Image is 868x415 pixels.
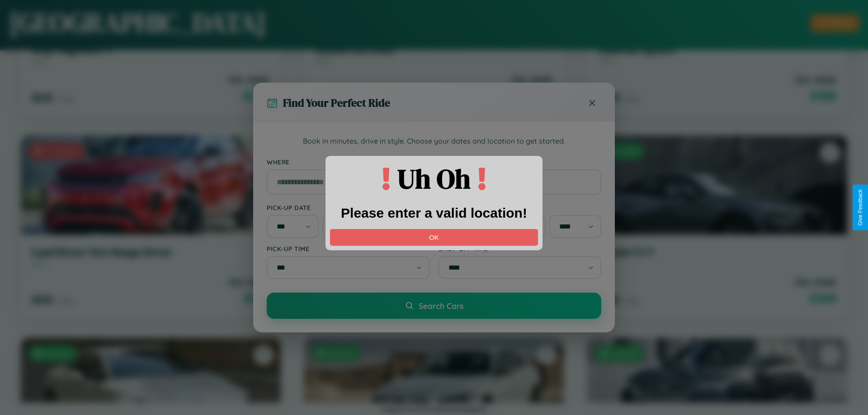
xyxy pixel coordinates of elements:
h3: Find Your Perfect Ride [283,95,390,110]
label: Where [267,158,601,166]
span: Search Cars [419,301,463,311]
label: Drop-off Time [439,245,601,252]
label: Pick-up Date [267,204,429,211]
p: Book in minutes, drive in style. Choose your dates and location to get started. [267,135,601,147]
label: Pick-up Time [267,245,429,252]
label: Drop-off Date [439,204,601,211]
